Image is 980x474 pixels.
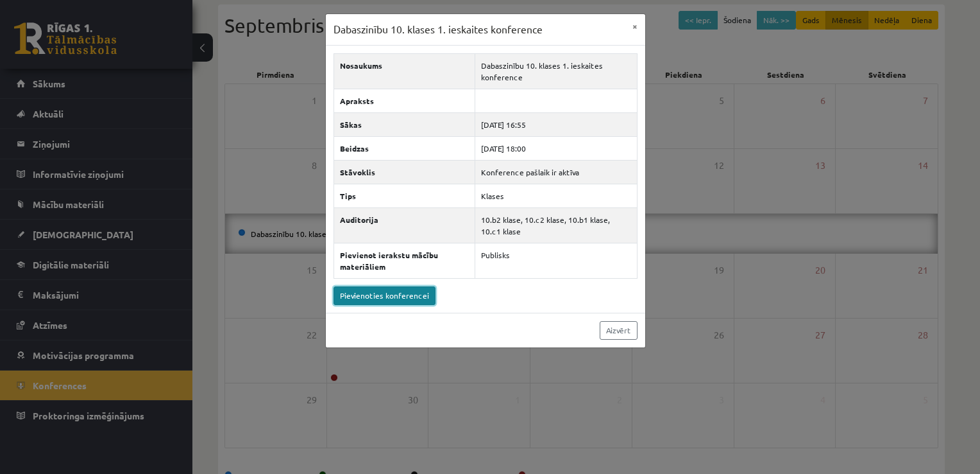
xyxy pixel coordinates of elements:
[475,160,638,184] td: Konference pašlaik ir aktīva
[334,89,475,112] th: Apraksts
[475,136,638,160] td: [DATE] 18:00
[334,22,543,37] h3: Dabaszinību 10. klases 1. ieskaites konference
[475,207,638,243] td: 10.b2 klase, 10.c2 klase, 10.b1 klase, 10.c1 klase
[334,136,475,160] th: Beidzas
[334,207,475,243] th: Auditorija
[625,14,645,39] button: ×
[475,53,638,89] td: Dabaszinību 10. klases 1. ieskaites konference
[334,53,475,89] th: Nosaukums
[475,184,638,207] td: Klases
[334,160,475,184] th: Stāvoklis
[334,112,475,136] th: Sākas
[334,286,435,305] a: Pievienoties konferencei
[334,243,475,278] th: Pievienot ierakstu mācību materiāliem
[475,112,638,136] td: [DATE] 16:55
[334,184,475,207] th: Tips
[475,243,638,278] td: Publisks
[600,321,638,340] a: Aizvērt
